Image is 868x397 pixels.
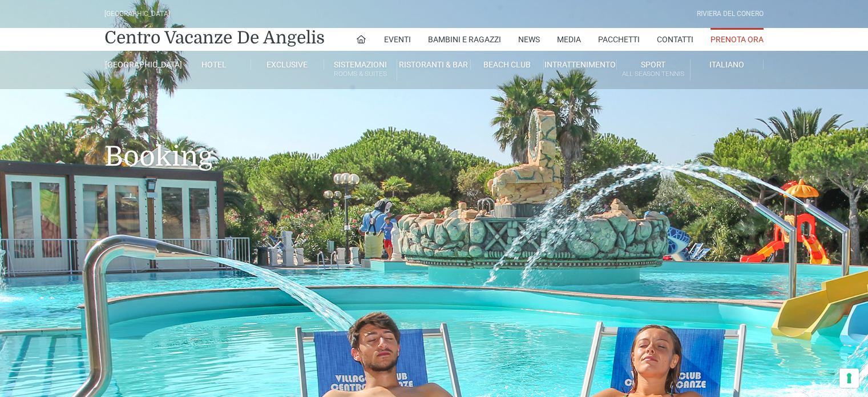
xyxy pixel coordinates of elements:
small: Rooms & Suites [324,69,397,79]
a: Pacchetti [598,28,640,51]
a: Centro Vacanze De Angelis [104,26,325,49]
a: News [518,28,540,51]
a: SistemazioniRooms & Suites [324,59,397,81]
a: [GEOGRAPHIC_DATA] [104,59,177,70]
div: [GEOGRAPHIC_DATA] [104,9,170,19]
a: Contatti [657,28,693,51]
a: Beach Club [471,59,544,70]
a: Eventi [384,28,411,51]
a: Prenota Ora [710,28,764,51]
h1: Booking [104,89,764,190]
a: SportAll Season Tennis [617,59,690,81]
button: Le tue preferenze relative al consenso per le tecnologie di tracciamento [839,368,859,388]
a: Ristoranti & Bar [397,59,470,70]
a: Exclusive [251,59,324,70]
div: Riviera Del Conero [697,9,764,19]
a: Italiano [691,59,764,70]
small: All Season Tennis [617,69,689,79]
span: Italiano [709,60,744,69]
a: Media [557,28,581,51]
a: Hotel [177,59,251,70]
a: Intrattenimento [544,59,617,70]
a: Bambini e Ragazzi [428,28,501,51]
